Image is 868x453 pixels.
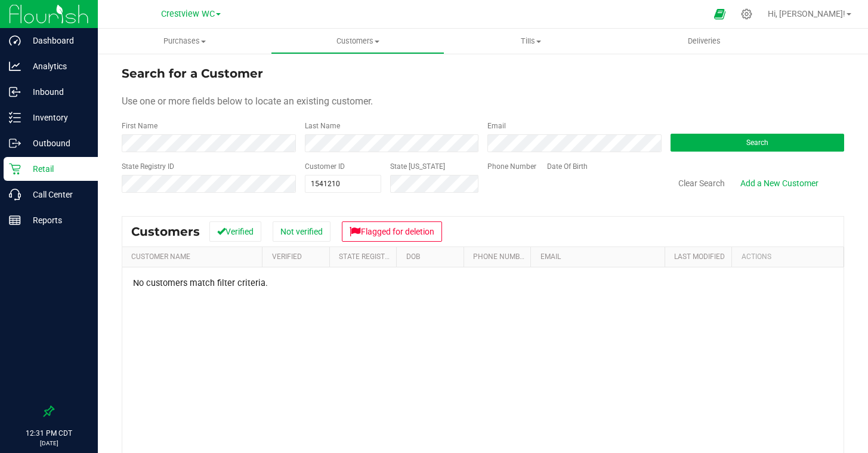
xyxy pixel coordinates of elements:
a: Deliveries [617,29,790,54]
a: Tills [444,29,617,54]
label: Email [487,121,506,131]
p: Dashboard [21,33,92,48]
span: Search for a Customer [122,66,263,81]
inline-svg: Dashboard [9,35,21,47]
inline-svg: Inbound [9,86,21,98]
a: Last Modified [674,252,725,261]
p: Reports [21,213,92,227]
span: Customers [271,36,443,47]
a: Customers [271,29,444,54]
label: Customer ID [305,161,345,172]
button: Verified [209,221,261,242]
p: Retail [21,162,92,176]
p: Outbound [21,136,92,150]
a: Purchases [98,29,271,54]
button: Search [671,134,845,152]
span: Customers [131,224,200,239]
span: Use one or more fields below to locate an existing customer. [122,95,373,107]
div: Actions [742,252,839,261]
a: Email [540,252,561,261]
a: State Registry Id [339,252,401,261]
label: State Registry ID [122,161,174,172]
inline-svg: Outbound [9,137,21,149]
p: Inbound [21,85,92,99]
button: Clear Search [671,173,733,193]
inline-svg: Retail [9,163,21,175]
a: Phone Number [473,252,528,261]
span: Hi, [PERSON_NAME]! [768,9,845,19]
a: Add a New Customer [733,173,826,193]
button: Not verified [273,221,330,242]
p: 12:31 PM CDT [5,428,92,439]
span: Purchases [98,36,271,47]
inline-svg: Inventory [9,112,21,124]
a: Verified [272,252,302,261]
span: Crestview WC [161,9,215,19]
iframe: Resource center [12,358,48,393]
span: Tills [445,36,617,47]
p: [DATE] [5,439,92,448]
label: First Name [122,121,157,131]
button: Flagged for deletion [342,221,442,242]
label: Last Name [305,121,340,131]
span: Open Ecommerce Menu [706,2,733,26]
label: Date Of Birth [547,161,588,172]
p: Inventory [21,110,92,125]
p: Call Center [21,187,92,202]
inline-svg: Reports [9,214,21,226]
inline-svg: Analytics [9,60,21,72]
iframe: Resource center unread badge [35,356,50,370]
inline-svg: Call Center [9,189,21,201]
input: 1541210 [305,175,381,192]
label: State [US_STATE] [390,161,445,172]
label: Pin the sidebar to full width on large screens [43,405,55,417]
span: Search [746,138,768,147]
a: Customer Name [131,252,190,261]
div: No customers match filter criteria. [122,278,844,288]
span: Deliveries [672,36,737,47]
p: Analytics [21,59,92,73]
label: Phone Number [487,161,536,172]
a: DOB [406,252,420,261]
div: Manage settings [739,8,754,20]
